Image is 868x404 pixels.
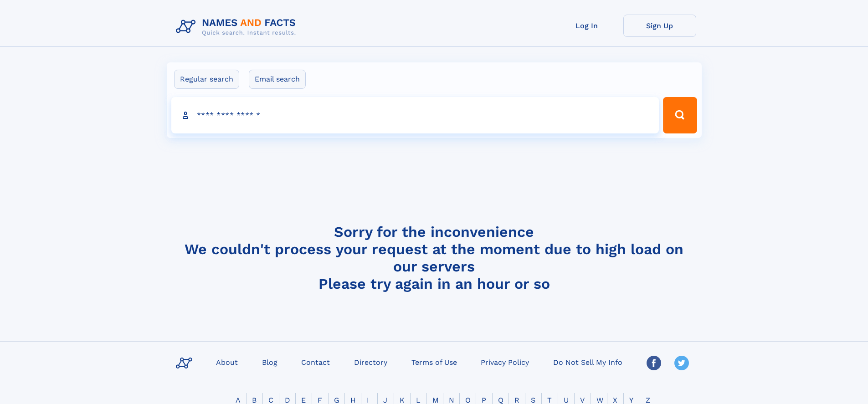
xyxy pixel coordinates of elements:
button: Search Button [663,97,697,133]
a: Do Not Sell My Info [550,355,626,368]
img: Logo Names and Facts [172,15,303,39]
a: Directory [350,355,391,368]
a: Blog [258,355,281,368]
h4: Sorry for the inconvenience We couldn't process your request at the moment due to high load on ou... [172,223,696,292]
label: Email search [249,70,306,89]
a: Contact [298,355,334,368]
a: Log In [550,15,623,37]
img: Twitter [674,356,689,370]
label: Regular search [174,70,239,89]
a: Terms of Use [408,355,461,368]
a: About [212,355,241,368]
a: Sign Up [623,15,696,37]
a: Privacy Policy [477,355,533,368]
img: Facebook [647,356,661,370]
input: search input [171,97,659,133]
